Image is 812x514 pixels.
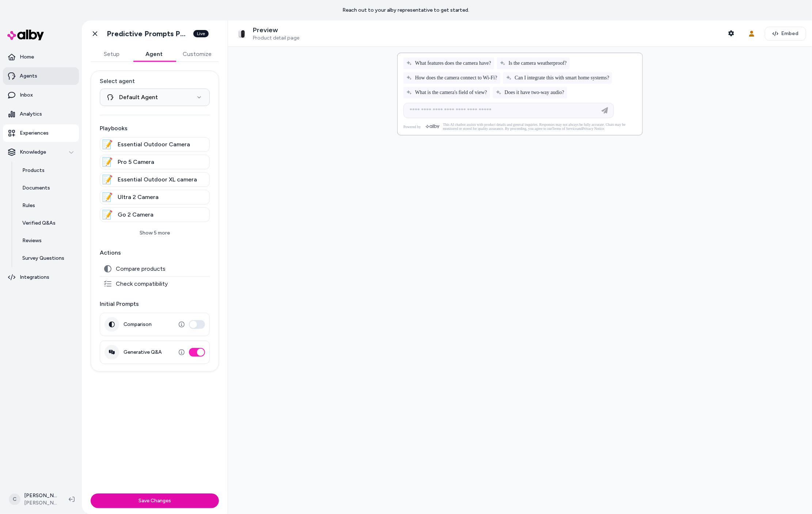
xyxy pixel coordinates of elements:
[116,265,166,273] span: Compare products
[22,220,56,227] p: Verified Q&As
[9,494,20,505] span: C
[253,35,299,41] span: Product detail page
[20,274,49,281] p: Integrations
[4,488,63,511] button: C[PERSON_NAME][PERSON_NAME] Prod
[118,193,159,202] span: Ultra 2 Camera
[100,226,210,240] button: Show 5 more
[102,209,113,221] div: 📝
[15,232,79,250] a: Reviews
[100,124,210,133] p: Playbooks
[3,124,79,142] a: Experiences
[100,248,210,257] p: Actions
[133,47,175,61] button: Agent
[20,72,37,80] p: Agents
[24,492,57,499] p: [PERSON_NAME]
[124,349,162,356] label: Generative Q&A
[24,499,57,507] span: [PERSON_NAME] Prod
[22,237,42,244] p: Reviews
[3,67,79,85] a: Agents
[100,300,210,308] p: Initial Prompts
[20,130,49,137] p: Experiences
[3,86,79,104] a: Inbox
[20,110,42,118] p: Analytics
[102,191,113,203] div: 📝
[102,174,113,185] div: 📝
[118,158,154,166] span: Pro 5 Camera
[15,179,79,197] a: Documents
[100,77,210,86] label: Select agent
[22,202,35,209] p: Rules
[102,156,113,168] div: 📝
[253,26,299,34] p: Preview
[118,140,190,149] span: Essential Outdoor Camera
[193,30,209,37] div: Live
[15,214,79,232] a: Verified Q&As
[15,197,79,214] a: Rules
[20,91,33,99] p: Inbox
[22,184,50,192] p: Documents
[3,105,79,123] a: Analytics
[3,143,79,161] button: Knowledge
[107,29,189,38] h1: Predictive Prompts PDP
[102,139,113,150] div: 📝
[20,149,46,156] p: Knowledge
[765,27,806,41] button: Embed
[15,162,79,179] a: Products
[7,30,44,40] img: alby Logo
[124,321,152,328] label: Comparison
[343,7,470,14] p: Reach out to your alby representative to get started.
[20,53,34,61] p: Home
[118,175,197,184] span: Essential Outdoor XL camera
[234,26,248,41] img: Essential Outdoor XL 2K - 1 Camera Kit (Dummy for Promo Page)
[91,47,133,61] button: Setup
[91,494,219,508] button: Save Changes
[3,269,79,286] a: Integrations
[22,167,45,174] p: Products
[116,280,168,288] span: Check compatibility
[118,210,153,219] span: Go 2 Camera
[781,30,798,37] span: Embed
[22,255,64,262] p: Survey Questions
[15,250,79,267] a: Survey Questions
[3,48,79,66] a: Home
[175,47,219,61] button: Customize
